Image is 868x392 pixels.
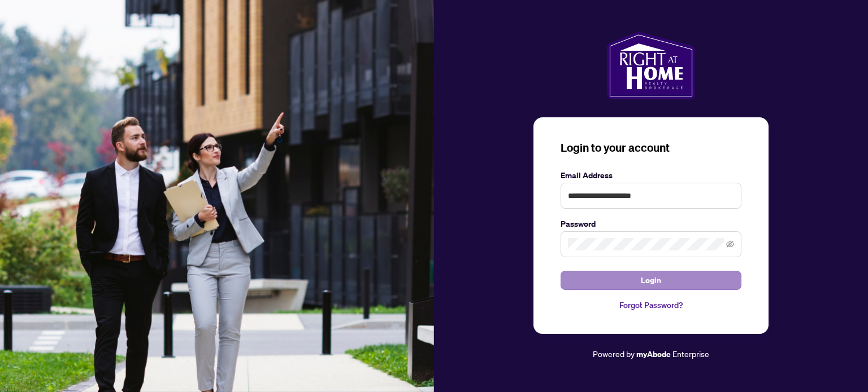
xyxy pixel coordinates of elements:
span: Login [641,271,661,289]
span: Powered by [593,349,635,359]
h3: Login to your account [561,140,741,156]
img: ma-logo [607,32,695,99]
span: eye-invisible [726,240,734,248]
label: Email Address [561,169,741,182]
a: myAbode [636,348,671,360]
span: Enterprise [672,349,709,359]
a: Forgot Password? [561,299,741,311]
button: Login [561,271,741,290]
label: Password [561,218,741,230]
